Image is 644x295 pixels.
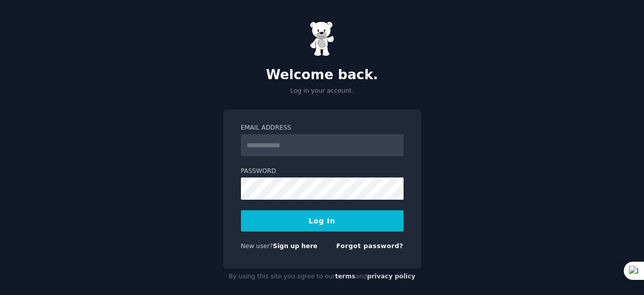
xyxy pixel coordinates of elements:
label: Password [241,167,404,176]
div: By using this site you agree to our and [223,269,421,285]
span: New user? [241,243,273,250]
p: Log in your account. [223,87,421,96]
a: Forgot password? [336,243,404,250]
a: terms [335,273,355,280]
a: privacy policy [367,273,416,280]
button: Log In [241,210,404,231]
img: Gummy Bear [310,21,335,56]
a: Sign up here [273,243,317,250]
h2: Welcome back. [223,67,421,83]
label: Email Address [241,124,404,133]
